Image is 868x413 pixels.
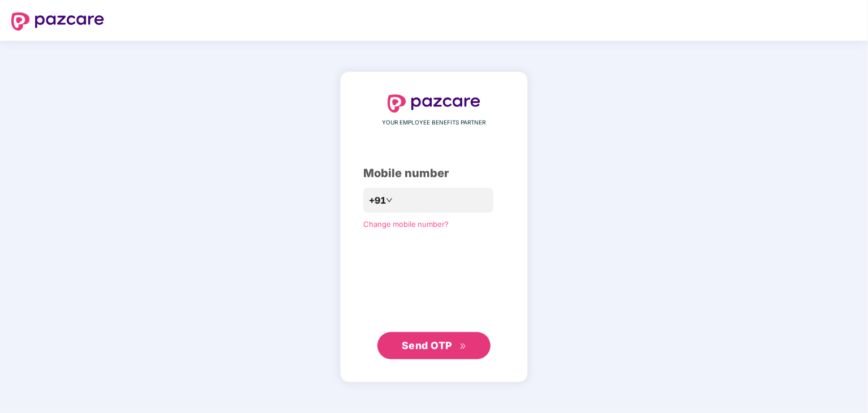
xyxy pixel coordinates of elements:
[363,165,505,182] div: Mobile number
[383,118,486,127] span: YOUR EMPLOYEE BENEFITS PARTNER
[363,220,449,229] a: Change mobile number?
[377,332,491,359] button: Send OTPdouble-right
[459,343,467,350] span: double-right
[386,197,393,204] span: down
[388,94,480,113] img: logo
[11,12,104,31] img: logo
[402,339,452,351] span: Send OTP
[369,193,386,208] span: +91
